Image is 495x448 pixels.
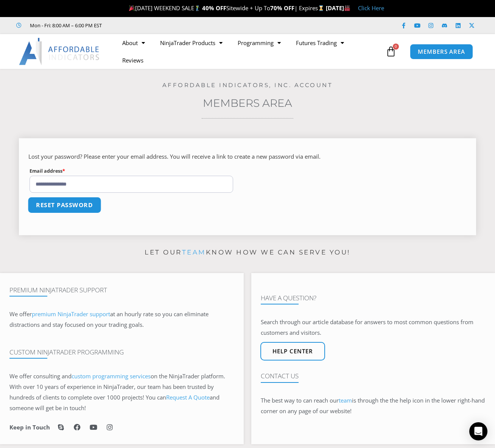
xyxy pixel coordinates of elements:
a: Help center [260,342,325,361]
a: team [339,396,352,404]
span: We offer consulting and [9,372,151,380]
span: MEMBERS AREA [418,49,465,55]
a: team [182,248,206,256]
a: About [115,34,153,52]
img: LogoAI | Affordable Indicators – NinjaTrader [19,38,100,65]
iframe: Customer reviews powered by Trustpilot [112,22,226,29]
a: premium NinjaTrader support [32,310,110,318]
div: Open Intercom Messenger [469,422,487,440]
a: Futures Trading [288,34,352,52]
label: Email address [30,166,233,176]
img: 🏭 [344,5,350,11]
span: 0 [393,44,399,50]
p: Lost your password? Please enter your email address. You will receive a link to create a new pass... [28,151,467,162]
strong: 70% OFF [270,4,294,12]
a: Programming [230,34,288,52]
a: Affordable Indicators, Inc. Account [162,81,333,89]
p: The best way to can reach our is through the the help icon in the lower right-hand corner on any ... [261,395,486,417]
a: custom programming services [72,372,151,380]
img: 🎉 [129,5,135,11]
span: [DATE] WEEKEND SALE Sitewide + Up To | Expires [127,4,326,12]
h4: Premium NinjaTrader Support [9,286,234,294]
p: Search through our article database for answers to most common questions from customers and visit... [261,317,486,338]
a: Reviews [115,52,151,69]
a: 0 [374,41,408,62]
span: Help center [272,348,313,354]
a: MEMBERS AREA [410,44,473,59]
h4: Custom NinjaTrader Programming [9,348,234,356]
span: Mon - Fri: 8:00 AM – 6:00 PM EST [28,21,102,30]
nav: Menu [115,34,384,69]
img: ⌛ [318,5,324,11]
span: on the NinjaTrader platform. With over 10 years of experience in NinjaTrader, our team has been t... [9,372,225,412]
strong: 40% OFF [202,4,226,12]
a: Members Area [203,97,292,109]
span: We offer [9,310,32,318]
img: 🏌️‍♂️ [195,5,200,11]
a: Request A Quote [166,393,210,401]
strong: [DATE] [326,4,350,12]
a: NinjaTrader Products [153,34,230,52]
a: Click Here [358,4,384,12]
button: Reset password [28,197,101,213]
h4: Contact Us [261,372,486,380]
h4: Have A Question? [261,294,486,302]
h6: Keep in Touch [9,424,50,431]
